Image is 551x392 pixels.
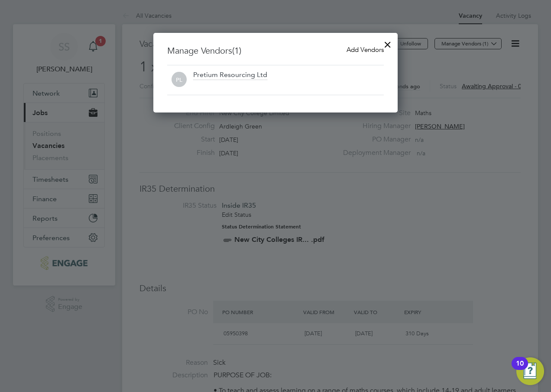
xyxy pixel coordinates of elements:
div: 10 [516,363,524,375]
span: (1) [232,45,241,56]
span: PL [172,72,187,87]
h3: Manage Vendors [167,45,384,56]
div: Pretium Resourcing Ltd [193,71,267,80]
button: Open Resource Center, 10 new notifications [516,357,544,385]
span: Add Vendors [347,45,384,54]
